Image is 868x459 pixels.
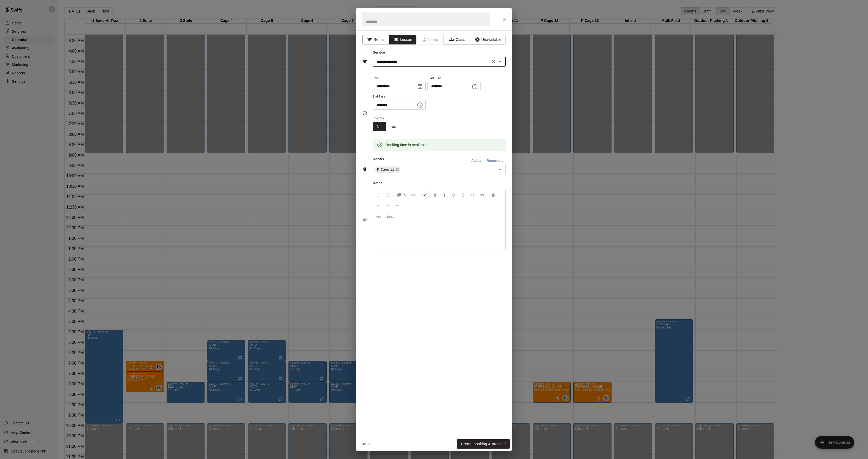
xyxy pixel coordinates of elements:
button: Format Italics [440,190,449,199]
span: Start Time [428,75,481,82]
button: Class [444,35,471,44]
button: Rental [362,35,390,44]
span: End Time [373,93,426,100]
button: Open [497,58,504,65]
div: Booking time is available [386,140,427,150]
span: Normal [404,192,422,197]
button: Justify Align [393,199,402,209]
button: Choose time, selected time is 6:30 PM [470,81,480,92]
button: Clear [490,58,497,65]
svg: Rooms [362,167,367,172]
div: outlined button group [373,122,400,132]
span: Service [373,51,385,54]
button: Right Align [383,199,392,209]
span: Notes [373,179,506,188]
button: Left Align [489,190,498,199]
button: Insert Link [477,190,486,199]
button: Format Bold [431,190,439,199]
button: Undo [374,190,383,199]
button: Unavailable [471,35,505,44]
button: Redo [383,190,392,199]
span: Camps can only be created in the Services page [417,35,444,44]
span: Rooms [373,157,384,161]
button: Create booking & proceed [457,439,510,449]
button: Add all [469,157,485,165]
svg: Service [362,59,367,64]
button: No [373,122,386,132]
button: Formatting Options [394,190,428,199]
button: Yes [386,122,400,132]
button: Format Strikethrough [459,190,468,199]
button: Center Align [374,199,383,209]
button: Insert Code [468,190,477,199]
svg: Notes [362,217,367,222]
div: P Cage 11 [375,166,400,173]
button: Remove all [485,157,506,165]
button: Lesson [389,35,417,44]
span: Date [373,75,426,82]
button: Choose date, selected date is Oct 14, 2025 [415,81,425,92]
button: Cancel [358,439,375,449]
svg: Timing [362,111,367,116]
button: Close [499,15,509,24]
button: Open [497,166,504,173]
button: Choose time, selected time is 7:00 PM [415,100,425,110]
span: P Cage 11 [375,167,396,172]
span: Repeats [373,115,404,122]
button: Format Underline [449,190,458,199]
